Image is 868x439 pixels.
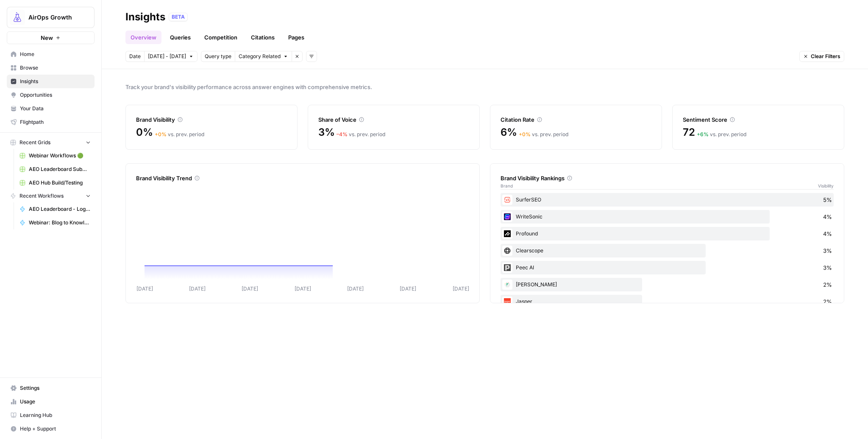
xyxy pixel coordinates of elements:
span: + 6 % [697,131,709,137]
img: fp0dg114vt0u1b5c1qb312y1bryo [502,296,512,307]
div: Brand Visibility Trend [136,174,469,182]
span: AirOps Growth [28,13,80,22]
button: New [7,31,95,44]
a: Opportunities [7,88,95,102]
div: vs. prev. period [155,131,204,138]
span: Visibility [818,182,834,189]
div: [PERSON_NAME] [501,278,834,291]
img: cbtemd9yngpxf5d3cs29ym8ckjcf [502,212,512,222]
a: Settings [7,381,95,395]
span: Track your brand's visibility performance across answer engines with comprehensive metrics. [125,83,844,91]
span: 5% [823,196,832,204]
span: Recent Workflows [19,192,64,200]
a: Your Data [7,102,95,115]
img: AirOps Growth Logo [10,10,25,25]
span: AEO Leaderboard Submissions [29,165,91,173]
div: Citation Rate [501,115,651,124]
tspan: [DATE] [189,285,206,292]
span: Category Related [239,53,281,60]
span: AEO Leaderboard - Log Submission to Grid [29,205,91,213]
tspan: [DATE] [295,285,311,292]
span: Webinar: Blog to Knowledge Base [29,219,91,226]
span: + 0 % [519,131,531,137]
span: Browse [20,64,91,72]
span: Opportunities [20,91,91,99]
span: Clear Filters [811,53,840,60]
span: + 0 % [155,131,167,137]
button: [DATE] - [DATE] [144,51,198,62]
span: 2% [823,297,832,306]
div: Sentiment Score [683,115,834,124]
a: Webinar Workflows 🟢 [16,149,95,162]
img: p7gb08cj8xwpj667sp6w3htlk52t [502,280,512,290]
span: Learning Hub [20,411,91,419]
span: 4% [823,213,832,221]
button: Recent Grids [7,136,95,149]
a: Insights [7,75,95,88]
span: 72 [683,126,695,139]
div: vs. prev. period [697,131,746,138]
span: Webinar Workflows 🟢 [29,152,91,159]
a: Citations [246,31,280,44]
span: AEO Hub Build/Testing [29,179,91,187]
div: Brand Visibility [136,115,287,124]
span: New [41,34,53,42]
div: Insights [125,10,165,24]
span: Insights [20,78,91,85]
span: Usage [20,398,91,405]
div: Brand Visibility Rankings [501,174,834,182]
a: Browse [7,61,95,75]
a: Home [7,48,95,61]
button: Help + Support [7,422,95,436]
span: Help + Support [20,425,91,433]
tspan: [DATE] [242,285,258,292]
a: Competition [199,31,242,44]
span: Brand [501,182,513,189]
a: Overview [125,31,161,44]
div: WriteSonic [501,210,834,224]
span: 0% [136,126,153,139]
img: w57jo3udkqo1ra9pp5ane7em8etm [502,195,512,205]
button: Workspace: AirOps Growth [7,7,95,28]
div: BETA [169,13,188,21]
span: 4% [823,229,832,238]
span: 3% [823,246,832,255]
span: Your Data [20,105,91,112]
a: Pages [283,31,309,44]
a: Webinar: Blog to Knowledge Base [16,216,95,229]
img: z5mnau15jk0a3i3dbnjftp6o8oil [502,229,512,239]
tspan: [DATE] [347,285,364,292]
span: 3% [823,263,832,272]
a: Queries [165,31,196,44]
span: 6% [501,126,517,139]
a: AEO Hub Build/Testing [16,176,95,190]
div: SurferSEO [501,193,834,207]
a: Flightpath [7,115,95,129]
div: Profound [501,227,834,240]
div: vs. prev. period [337,131,385,138]
div: Jasper [501,295,834,308]
span: [DATE] - [DATE] [148,53,186,60]
div: Share of Voice [318,115,469,124]
span: Flightpath [20,118,91,126]
div: Peec AI [501,261,834,274]
tspan: [DATE] [453,285,469,292]
span: Home [20,50,91,58]
span: 3% [318,126,335,139]
tspan: [DATE] [136,285,153,292]
a: AEO Leaderboard Submissions [16,162,95,176]
a: Learning Hub [7,408,95,422]
span: Recent Grids [19,139,50,146]
a: Usage [7,395,95,408]
button: Category Related [235,51,292,62]
span: – 4 % [337,131,348,137]
span: 2% [823,280,832,289]
span: Settings [20,384,91,392]
div: vs. prev. period [519,131,568,138]
button: Recent Workflows [7,190,95,202]
a: AEO Leaderboard - Log Submission to Grid [16,202,95,216]
span: Query type [205,53,231,60]
button: Clear Filters [799,51,844,62]
span: Date [129,53,141,60]
tspan: [DATE] [400,285,416,292]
